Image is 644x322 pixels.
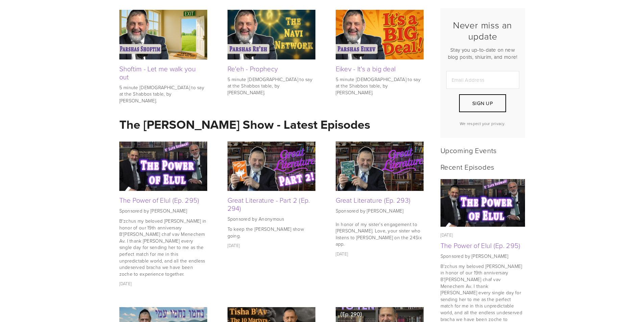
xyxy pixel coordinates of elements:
[119,195,199,205] a: The Power of Elul (Ep. 295)
[119,280,132,287] time: [DATE]
[119,10,207,59] img: Shoftim - Let me walk you out
[336,251,348,257] time: [DATE]
[119,142,207,191] img: The Power of Elul (Ep. 295)
[228,142,315,191] img: Great Literature - Part 2 (Ep. 294)
[440,253,525,259] p: Sponsored by [PERSON_NAME]
[336,207,424,247] p: Sponsored by [PERSON_NAME] In honor of my sister’s engagement to [PERSON_NAME]. Love, your sister...
[228,216,315,222] p: Sponsored by Anonymous
[440,146,525,154] h2: Upcoming Events
[119,84,207,104] p: 5 minute [DEMOGRAPHIC_DATA] to say at the Shabbos table, by [PERSON_NAME].
[119,64,196,81] a: Shoftim - Let me walk you out
[446,121,519,126] p: We respect your privacy.
[459,94,506,112] button: Sign Up
[472,100,493,107] span: Sign Up
[228,242,240,248] time: [DATE]
[228,195,310,213] a: Great Literature - Part 2 (Ep. 294)
[440,241,521,250] a: The Power of Elul (Ep. 295)
[228,76,315,96] p: 5 minute [DEMOGRAPHIC_DATA] to say at the Shabbos table, by [PERSON_NAME].
[440,179,525,227] img: The Power of Elul (Ep. 295)
[119,207,207,214] p: Sponsored by [PERSON_NAME]
[440,232,453,238] time: [DATE]
[446,71,519,89] input: Email Address
[336,64,396,73] a: Eikev - It's a big deal
[446,46,519,60] p: Stay you up-to-date on new blog posts, shiurim, and more!
[336,142,424,191] img: Great Literature (Ep. 293)
[440,163,525,171] h2: Recent Episodes
[336,76,424,96] p: 5 minute [DEMOGRAPHIC_DATA] to say at the Shabbos table, by [PERSON_NAME].
[228,64,278,73] a: Re'eh - Prophecy
[446,20,519,42] h2: Never miss an update
[228,10,315,59] img: Re'eh - Prophecy
[336,195,411,205] a: Great Literature (Ep. 293)
[119,218,207,277] p: B'zchus my beloved [PERSON_NAME] in honor of our 19th anniversary B'[PERSON_NAME] chaf vav Menech...
[228,226,315,239] p: To keep the [PERSON_NAME] show going.
[336,10,424,59] img: Eikev - It's a big deal
[119,116,370,133] strong: The [PERSON_NAME] Show - Latest Episodes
